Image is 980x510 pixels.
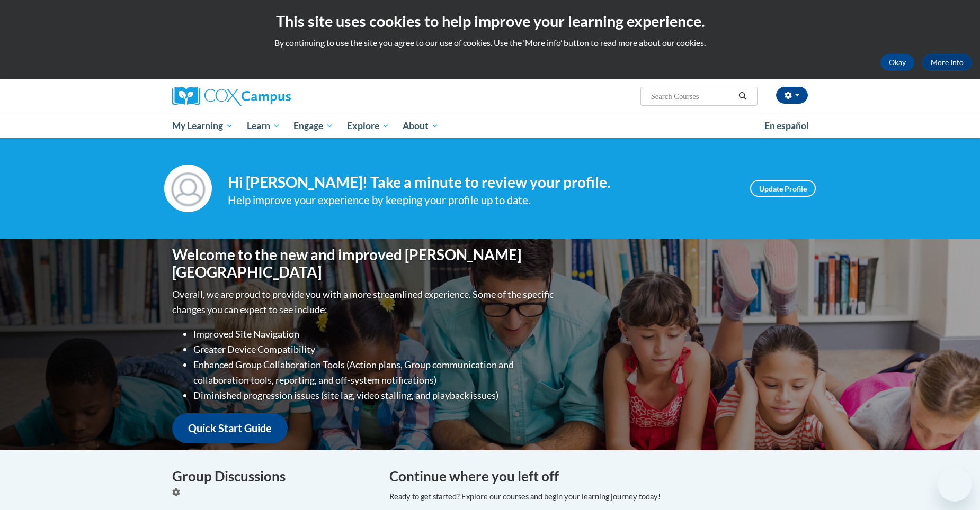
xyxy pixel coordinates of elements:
[650,90,735,103] input: Search Courses
[922,54,972,71] a: More Info
[396,114,446,138] a: About
[193,326,556,342] li: Improved Site Navigation
[165,114,240,138] a: My Learning
[228,174,734,192] h4: Hi [PERSON_NAME]! Take a minute to review your profile.
[938,468,972,502] iframe: Button to launch messaging window
[403,120,439,132] span: About
[172,120,233,132] span: My Learning
[776,87,808,104] button: Account Settings
[340,114,396,138] a: Explore
[172,466,373,487] h4: Group Discussions
[287,114,340,138] a: Engage
[193,342,556,357] li: Greater Device Compatibility
[293,120,333,132] span: Engage
[750,180,816,197] a: Update Profile
[8,37,972,49] p: By continuing to use the site you agree to our use of cookies. Use the ‘More info’ button to read...
[172,413,288,443] a: Quick Start Guide
[8,11,972,32] h2: This site uses cookies to help improve your learning experience.
[735,90,751,103] button: Search
[193,388,556,403] li: Diminished progression issues (site lag, video stalling, and playback issues)
[172,287,556,317] p: Overall, we are proud to provide you with a more streamlined experience. Some of the specific cha...
[240,114,287,138] a: Learn
[193,357,556,388] li: Enhanced Group Collaboration Tools (Action plans, Group communication and collaboration tools, re...
[247,120,280,132] span: Learn
[156,114,824,138] div: Main menu
[172,87,373,106] a: Cox Campus
[228,192,734,209] div: Help improve your experience by keeping your profile up to date.
[758,115,816,137] a: En español
[172,246,556,281] h1: Welcome to the new and improved [PERSON_NAME][GEOGRAPHIC_DATA]
[347,120,389,132] span: Explore
[389,466,808,487] h4: Continue where you left off
[172,87,291,106] img: Cox Campus
[880,54,914,71] button: Okay
[164,165,212,212] img: Profile Image
[764,120,809,131] span: En español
